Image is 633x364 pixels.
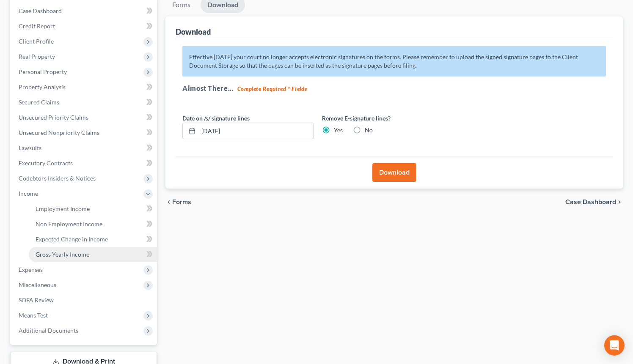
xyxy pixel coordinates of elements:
[616,199,623,205] i: chevron_right
[182,46,606,77] p: Effective [DATE] your court no longer accepts electronic signatures on the forms. Please remember...
[182,114,250,123] label: Date on /s/ signature lines
[12,19,157,34] a: Credit Report
[36,205,90,212] span: Employment Income
[19,175,96,182] span: Codebtors Insiders & Notices
[19,53,55,60] span: Real Property
[19,129,99,136] span: Unsecured Nonpriority Claims
[372,163,416,182] button: Download
[29,232,157,247] a: Expected Change in Income
[12,95,157,110] a: Secured Claims
[36,251,89,258] span: Gross Yearly Income
[176,27,211,37] div: Download
[604,335,625,356] div: Open Intercom Messenger
[19,144,41,151] span: Lawsuits
[19,7,62,14] span: Case Dashboard
[365,126,373,134] label: No
[565,199,616,205] span: Case Dashboard
[12,156,157,171] a: Executory Contracts
[165,199,203,205] button: chevron_left Forms
[12,110,157,125] a: Unsecured Priority Claims
[19,114,88,121] span: Unsecured Priority Claims
[19,68,67,75] span: Personal Property
[19,22,55,30] span: Credit Report
[12,125,157,140] a: Unsecured Nonpriority Claims
[29,247,157,262] a: Gross Yearly Income
[12,293,157,308] a: SOFA Review
[165,199,172,205] i: chevron_left
[19,83,66,90] span: Property Analysis
[19,99,59,106] span: Secured Claims
[19,266,43,273] span: Expenses
[19,296,54,304] span: SOFA Review
[12,140,157,156] a: Lawsuits
[19,312,48,319] span: Means Test
[19,327,78,334] span: Additional Documents
[182,83,606,93] h5: Almost There...
[334,126,343,134] label: Yes
[565,199,623,205] a: Case Dashboard chevron_right
[36,220,102,227] span: Non Employment Income
[36,235,108,243] span: Expected Change in Income
[29,216,157,232] a: Non Employment Income
[19,281,56,288] span: Miscellaneous
[19,159,73,167] span: Executory Contracts
[19,38,54,45] span: Client Profile
[198,123,313,139] input: MM/DD/YYYY
[19,190,38,197] span: Income
[172,199,191,205] span: Forms
[12,3,157,19] a: Case Dashboard
[237,85,307,92] strong: Complete Required * Fields
[29,201,157,216] a: Employment Income
[322,114,453,123] label: Remove E-signature lines?
[12,79,157,95] a: Property Analysis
